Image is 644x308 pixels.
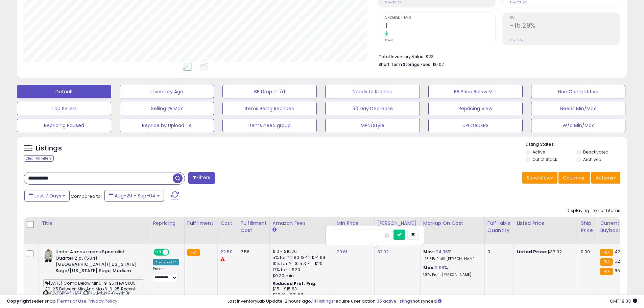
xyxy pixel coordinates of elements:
[88,298,117,304] a: Privacy Policy
[34,192,61,199] span: Last 7 Days
[7,298,117,305] div: seller snap | |
[272,227,277,233] small: Amazon Fees.
[563,174,584,181] span: Columns
[325,85,420,98] button: Needs to Reprice
[517,248,547,255] b: Listed Price:
[71,193,102,199] span: Compared to:
[610,298,637,304] span: 2025-09-12 18:33 GMT
[7,298,31,304] strong: Copyright
[615,267,627,274] span: 66.36
[17,85,111,98] button: Default
[55,249,138,276] b: Under Armour mens Specialist Quarter Zip, (504) [GEOGRAPHIC_DATA]/[US_STATE] Sage/[US_STATE] Sage...
[377,220,418,227] div: [PERSON_NAME]
[36,144,62,153] h5: Listings
[532,157,557,162] label: Out of Stock
[487,249,508,255] div: 0
[58,298,87,304] a: Terms of Use
[432,61,444,68] span: $0.07
[522,172,557,184] button: Save View
[272,220,331,227] div: Amazon Fees
[531,102,625,115] button: Needs Min/Max
[600,220,635,234] div: Current Buybox Price
[17,102,111,115] button: Top Sellers
[487,220,511,234] div: Fulfillable Quantity
[517,249,573,255] div: $37.02
[120,119,214,132] button: Reprice by Upload TA
[43,249,54,262] img: 51NkI5UNzGL._SL40_.jpg
[325,102,420,115] button: 30 Day Decrease
[325,119,420,132] button: MPN/Style
[272,273,329,279] div: $0.30 min
[385,0,401,4] small: Prev: $0.00
[510,38,523,42] small: Prev: N/A
[423,249,479,261] div: %
[581,249,592,255] div: 0.00
[337,248,348,255] a: 29.61
[583,157,601,162] label: Archived
[272,281,317,286] b: Reduced Prof. Rng.
[241,249,264,255] div: 7.56
[600,258,613,266] small: FBA
[272,286,329,292] div: $15 - $15.83
[153,267,179,282] div: Preset:
[377,298,412,304] a: 35 active listings
[272,255,329,261] div: 5% for >= $0 & <= $14.99
[43,279,144,287] span: [DATE] Comp Below Min5-9-25 New SKU5-30-25 Between Min And Max6-6-25 Recent Reprice6-13-25 7 day ...
[220,248,233,255] a: 22.50
[222,102,317,115] button: Items Being Repriced
[423,220,482,227] div: Markup on Cost
[385,22,495,31] h2: 1
[423,248,433,255] b: Min:
[385,16,495,20] span: Ordered Items
[17,119,111,132] button: Repricing Paused
[531,85,625,98] button: Non Competitive
[153,259,179,265] div: Amazon AI *
[379,52,615,60] li: $23
[187,249,200,256] small: FBA
[428,102,523,115] button: Repricing View
[115,192,156,199] span: Aug-29 - Sep-04
[43,290,130,300] span: | SKU: Kohls:CLO:JN:4-9-24:27:QuarterZipGrnM
[517,220,575,227] div: Listed Price
[24,155,54,162] div: Clear All Filters
[428,119,523,132] button: UPLOADERS
[222,119,317,132] button: Items need group
[435,264,444,271] a: 2.98
[558,172,590,184] button: Columns
[423,257,479,261] p: -18.51% Profit [PERSON_NAME]
[154,250,163,255] span: ON
[272,261,329,267] div: 10% for >= $15 & <= $20
[600,249,613,256] small: FBA
[42,220,147,227] div: Title
[423,264,435,271] b: Max:
[532,149,545,155] label: Active
[591,172,620,184] button: Actions
[337,220,372,227] div: Min Price
[120,85,214,98] button: Inventory Age
[120,102,214,115] button: Selling @ Max
[510,22,620,31] h2: -15.29%
[377,248,389,255] a: 37.02
[615,258,626,264] span: 52.73
[272,267,329,273] div: 17% for > $20
[423,265,479,277] div: %
[57,290,81,296] a: B0BGV5H59T
[600,268,613,275] small: FBA
[104,190,164,202] button: Aug-29 - Sep-04
[272,249,329,255] div: $10 - $10.76
[312,298,334,304] a: 141 listings
[153,220,182,227] div: Repricing
[433,248,448,255] a: -24.36
[379,62,431,67] b: Short Term Storage Fees:
[567,208,620,214] div: Displaying 1 to 1 of 1 items
[583,149,609,155] label: Deactivated
[187,220,215,227] div: Fulfillment
[228,298,637,305] div: Last InventoryLab Update: 2 hours ago, require user action, not synced.
[510,16,620,20] span: ROI
[420,217,484,244] th: The percentage added to the cost of goods (COGS) that forms the calculator for Min & Max prices.
[220,220,235,227] div: Cost
[241,220,267,234] div: Fulfillment Cost
[168,250,179,255] span: OFF
[428,85,523,98] button: BB Price Below Min
[510,0,527,4] small: Prev: 23.57%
